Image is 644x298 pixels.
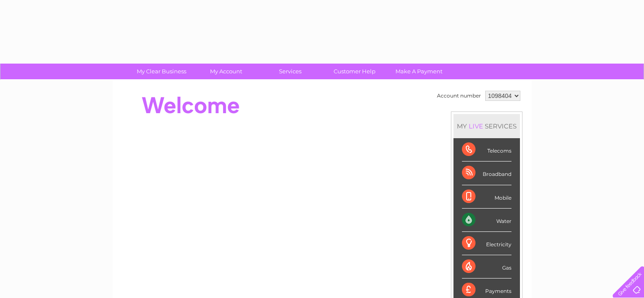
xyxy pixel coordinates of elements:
div: MY SERVICES [453,114,520,138]
a: Customer Help [320,64,390,79]
a: Make A Payment [384,64,454,79]
div: Telecoms [462,138,511,162]
div: Water [462,209,511,232]
div: Broadband [462,162,511,185]
div: LIVE [467,122,485,130]
div: Mobile [462,185,511,209]
a: My Clear Business [127,64,196,79]
div: Electricity [462,232,511,255]
a: Services [255,64,325,79]
div: Gas [462,255,511,279]
td: Account number [435,89,483,103]
a: My Account [191,64,261,79]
